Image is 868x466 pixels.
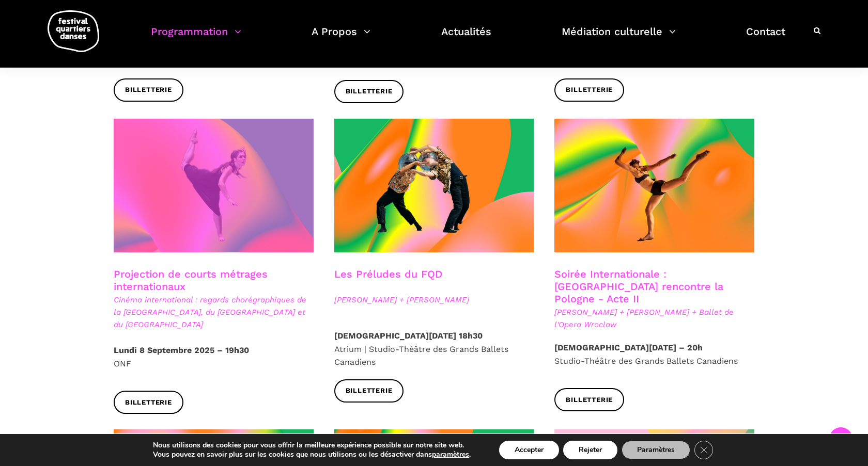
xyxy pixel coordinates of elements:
[554,268,723,305] a: Soirée Internationale : [GEOGRAPHIC_DATA] rencontre la Pologne - Acte II
[554,343,703,352] strong: [DEMOGRAPHIC_DATA][DATE] – 20h
[563,441,617,459] button: Rejeter
[114,268,314,294] h3: Projection de courts métrages internationaux
[562,23,676,53] a: Médiation culturelle
[151,23,241,53] a: Programmation
[125,85,172,95] span: Billetterie
[554,78,624,102] a: Billetterie
[499,441,559,459] button: Accepter
[334,379,404,403] a: Billetterie
[153,441,471,450] p: Nous utilisons des cookies pour vous offrir la meilleure expérience possible sur notre site web.
[153,450,471,459] p: Vous pouvez en savoir plus sur les cookies que nous utilisons ou les désactiver dans .
[334,80,404,103] a: Billetterie
[554,388,624,411] a: Billetterie
[334,329,534,369] p: Atrium | Studio-Théâtre des Grands Ballets Canadiens
[334,331,483,341] strong: [DEMOGRAPHIC_DATA][DATE] 18h30
[114,344,314,370] p: ONF
[48,10,99,52] img: logo-fqd-med
[334,268,442,280] a: Les Préludes du FQD
[554,341,754,367] p: Studio-Théâtre des Grands Ballets Canadiens
[114,78,183,102] a: Billetterie
[566,85,613,95] span: Billetterie
[114,345,249,355] strong: Lundi 8 Septembre 2025 – 19h30
[334,294,534,306] span: [PERSON_NAME] + [PERSON_NAME]
[114,391,183,414] a: Billetterie
[125,397,172,408] span: Billetterie
[566,395,613,406] span: Billetterie
[114,294,314,331] span: Cinéma international : regards chorégraphiques de la [GEOGRAPHIC_DATA], du [GEOGRAPHIC_DATA] et d...
[312,23,370,53] a: A Propos
[432,450,469,459] button: paramètres
[346,385,393,396] span: Billetterie
[746,23,785,53] a: Contact
[554,306,754,331] span: [PERSON_NAME] + [PERSON_NAME] + Ballet de l'Opera Wroclaw
[622,441,690,459] button: Paramètres
[441,23,491,53] a: Actualités
[694,441,713,459] button: Close GDPR Cookie Banner
[346,86,393,97] span: Billetterie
